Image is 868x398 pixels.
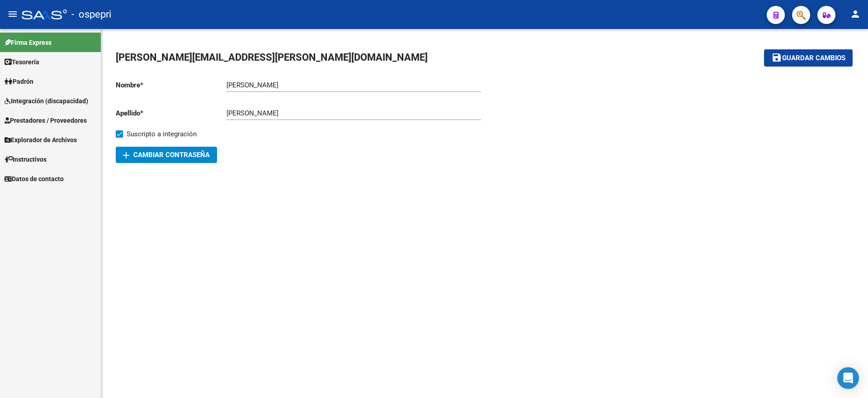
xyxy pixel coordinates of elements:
mat-icon: save [771,52,782,63]
button: Cambiar Contraseña [116,147,217,163]
mat-icon: menu [7,9,18,19]
span: Tesorería [5,57,39,67]
p: Apellido [116,108,226,118]
span: - ospepri [71,5,111,24]
span: Guardar cambios [782,54,845,62]
span: Prestadores / Proveedores [5,115,87,125]
span: Instructivos [5,154,47,164]
mat-icon: person [850,9,861,19]
div: Open Intercom Messenger [837,367,859,389]
span: Integración (discapacidad) [5,96,88,106]
button: Guardar cambios [764,49,853,66]
mat-icon: add [121,150,132,161]
span: Firma Express [5,38,52,48]
span: Datos de contacto [5,174,64,184]
span: Suscripto a integración [127,129,197,139]
span: Cambiar Contraseña [123,151,210,159]
p: Nombre [116,80,226,90]
span: Explorador de Archivos [5,135,77,145]
span: Padrón [5,77,33,86]
span: [PERSON_NAME][EMAIL_ADDRESS][PERSON_NAME][DOMAIN_NAME] [116,52,428,63]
